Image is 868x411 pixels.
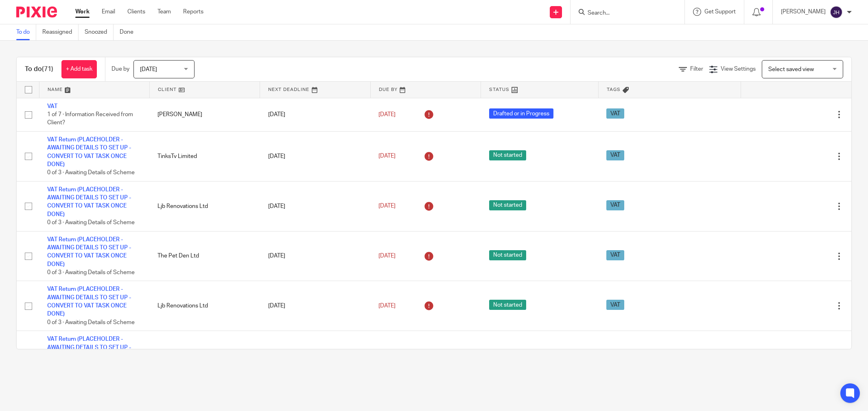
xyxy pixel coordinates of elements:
td: [PERSON_NAME] [149,98,260,131]
p: Due by [112,65,129,73]
a: Clients [127,8,145,16]
span: View Settings [721,66,756,72]
td: TinksTv Limited [149,131,260,181]
a: VAT [47,104,57,109]
span: VAT [606,250,624,260]
h1: To do [25,65,53,74]
td: [DATE] [260,131,370,181]
span: Not started [489,200,526,210]
a: Reports [183,8,203,16]
a: + Add task [61,60,97,78]
span: [DATE] [378,154,396,159]
a: Reassigned [42,24,79,40]
td: The Pet Den Ltd [149,231,260,281]
span: Select saved view [768,67,814,72]
a: Snoozed [85,24,114,40]
span: 1 of 7 · Information Received from Client? [47,112,133,126]
span: 0 of 3 · Awaiting Details of Scheme [47,320,135,325]
span: Get Support [704,9,736,15]
img: svg%3E [830,6,843,19]
td: Ljb Renovations Ltd [149,281,260,331]
span: Drafted or in Progress [489,108,553,119]
a: VAT Return (PLACEHOLDER - AWAITING DETAILS TO SET UP - CONVERT TO VAT TASK ONCE DONE) [47,286,131,317]
span: (71) [42,66,53,72]
td: [DATE] [260,331,370,381]
span: Filter [690,66,703,72]
td: The Pet Den Ltd [149,331,260,381]
span: Not started [489,150,526,160]
a: Team [157,8,171,16]
span: 0 of 3 · Awaiting Details of Scheme [47,270,135,275]
td: [DATE] [260,98,370,131]
span: [DATE] [140,67,157,72]
a: VAT Return (PLACEHOLDER - AWAITING DETAILS TO SET UP - CONVERT TO VAT TASK ONCE DONE) [47,187,131,217]
a: To do [16,24,36,40]
td: [DATE] [260,281,370,331]
td: Ljb Renovations Ltd [149,181,260,231]
span: Not started [489,250,526,260]
span: Tags [607,87,621,92]
span: 0 of 3 · Awaiting Details of Scheme [47,170,135,175]
span: [DATE] [378,203,396,209]
span: VAT [606,108,624,119]
input: Search [587,10,660,17]
span: VAT [606,150,624,160]
a: Email [102,8,115,16]
span: VAT [606,200,624,210]
p: [PERSON_NAME] [781,8,826,16]
span: [DATE] [378,253,396,259]
a: Work [75,8,90,16]
span: [DATE] [378,303,396,309]
a: VAT Return (PLACEHOLDER - AWAITING DETAILS TO SET UP - CONVERT TO VAT TASK ONCE DONE) [47,237,131,267]
a: VAT Return (PLACEHOLDER - AWAITING DETAILS TO SET UP - CONVERT TO VAT TASK ONCE DONE) [47,336,131,367]
span: 0 of 3 · Awaiting Details of Scheme [47,220,135,225]
span: Not started [489,300,526,310]
span: [DATE] [378,112,396,117]
span: VAT [606,300,624,310]
a: VAT Return (PLACEHOLDER - AWAITING DETAILS TO SET UP - CONVERT TO VAT TASK ONCE DONE) [47,137,131,167]
a: Done [120,24,140,40]
td: [DATE] [260,181,370,231]
img: Pixie [16,6,57,17]
td: [DATE] [260,231,370,281]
